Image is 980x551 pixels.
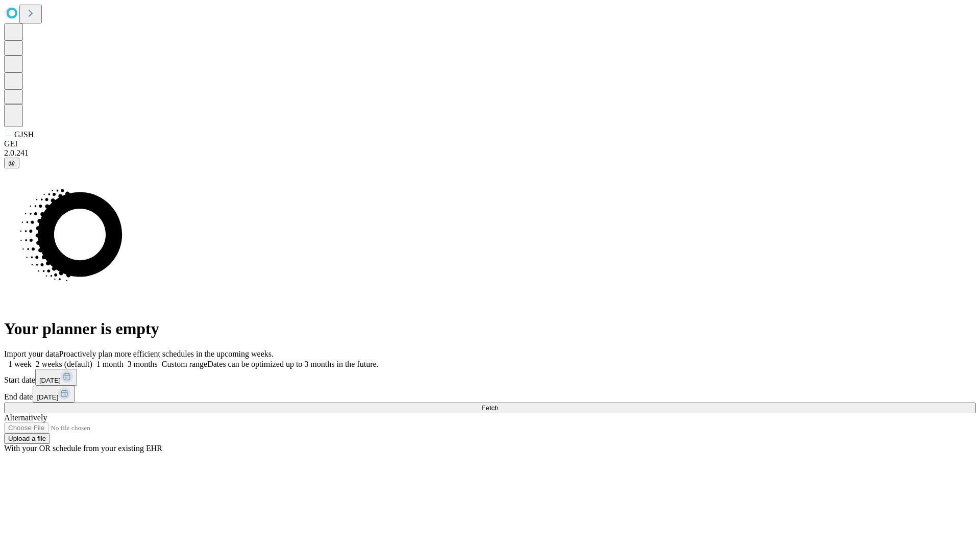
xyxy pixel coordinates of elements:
span: Alternatively [4,413,47,422]
span: @ [8,159,15,167]
button: Upload a file [4,433,50,444]
span: 3 months [128,360,158,368]
span: Custom range [162,360,207,368]
span: [DATE] [39,377,61,384]
span: Import your data [4,349,59,358]
span: [DATE] [37,393,58,401]
span: With your OR schedule from your existing EHR [4,444,162,453]
span: 2 weeks (default) [36,360,92,368]
button: [DATE] [35,369,77,386]
button: @ [4,158,19,168]
button: [DATE] [33,386,75,403]
button: Fetch [4,403,976,413]
div: GEI [4,139,976,148]
span: Fetch [481,404,498,412]
div: 2.0.241 [4,148,976,158]
span: Dates can be optimized up to 3 months in the future. [207,360,378,368]
span: 1 month [96,360,124,368]
h1: Your planner is empty [4,319,976,338]
span: Proactively plan more efficient schedules in the upcoming weeks. [59,349,274,358]
span: GJSH [14,130,34,139]
div: Start date [4,369,976,386]
div: End date [4,386,976,403]
span: 1 week [8,360,32,368]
